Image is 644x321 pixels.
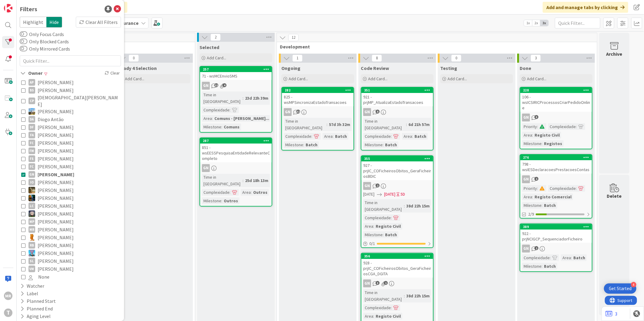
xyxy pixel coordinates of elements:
span: [PERSON_NAME] [38,194,74,202]
div: Milestone [363,231,383,238]
div: FC [29,140,35,146]
div: Clear All Filters [76,17,121,28]
div: GN [522,114,530,121]
input: Quick Filter... [555,18,600,28]
button: JC [PERSON_NAME] [21,186,119,194]
span: [PERSON_NAME] [38,218,74,226]
a: 25771 - wsMCEnvioSMSGNTime in [GEOGRAPHIC_DATA]:23d 22h 39mComplexidade:Area:Comuns - [PERSON_NAM... [200,66,272,133]
span: : [412,133,413,140]
div: Comuns [222,124,241,130]
div: 928 - prjIC_COFicheirosObitos_GeraFicheirosCGA_DGITA [361,259,433,278]
a: 282825 - wsMPSincronizaEstadoTransacoesGNTime in [GEOGRAPHIC_DATA]:57d 3h 32mComplexidade:Area:Ba... [281,87,354,151]
img: SF [29,250,35,256]
a: 3 [605,310,617,317]
div: 351 [364,88,433,92]
span: 8 [372,55,382,62]
span: : [542,202,542,209]
span: 1 [535,177,538,181]
button: RB [PERSON_NAME] [21,241,119,249]
span: Add Card... [289,76,308,81]
div: Area [522,132,532,138]
div: 798 - wsIESDeclaracoesPrestacoesContas [520,160,592,174]
span: : [311,133,312,140]
div: Area [323,133,333,140]
span: [PERSON_NAME] [38,78,74,86]
div: 351921 - prjMP_AtualizaEstadoTransacoes [361,88,433,106]
div: Filters [20,5,37,14]
span: Add Card... [527,76,546,81]
div: GN [361,108,433,116]
div: Time in [GEOGRAPHIC_DATA] [202,91,243,105]
div: Complexidade [363,214,391,221]
button: LS [PERSON_NAME] [21,210,119,218]
div: Complexidade [363,133,391,140]
div: Area [202,115,212,122]
div: 71 - wsMCEnvioSMS [200,72,272,80]
div: Milestone [284,141,303,148]
div: 389 [523,225,592,229]
div: Batch [542,263,557,270]
div: CP [29,98,35,104]
span: None [38,273,49,281]
span: [DATE] [363,191,374,197]
div: GN [202,164,210,172]
div: Delete [607,192,622,200]
button: Only Focus Cards [20,31,27,37]
button: LC [PERSON_NAME] [21,202,119,210]
div: GN [361,182,433,190]
span: 32 [296,110,300,114]
div: FS [29,155,35,162]
div: 25771 - wsMCEnvioSMS [200,67,272,80]
span: : [391,133,392,140]
div: GN [200,164,272,172]
span: : [576,185,577,192]
span: : [391,214,392,221]
img: RL [29,234,35,241]
div: Complexidade [363,304,391,311]
span: Development [280,44,589,50]
span: : [243,177,243,184]
div: Milestone [522,263,542,270]
div: Complexidade [202,107,230,113]
div: Owner [20,69,43,77]
button: FM [PERSON_NAME] [21,147,119,155]
div: 927 - prjIC_COFicheirosObitos_GeraFicheirosBDIC [361,161,433,180]
div: 282 [285,88,354,92]
button: Only Mirrored Cards [20,46,27,52]
span: [PERSON_NAME] [38,108,74,115]
div: 851 - wsEESSPesquisaEntidadeRelevanteCompleto [200,144,272,162]
img: LS [29,210,35,217]
div: Registo Comercial [533,194,573,200]
span: [PERSON_NAME] [38,210,74,218]
div: 5D [401,191,405,197]
span: [PERSON_NAME] [38,170,74,178]
button: RL [PERSON_NAME] [21,233,119,241]
span: Add Card... [125,76,144,81]
div: Area [241,189,251,196]
span: Highlight [20,17,46,28]
div: 257 [200,67,272,72]
span: : [212,115,213,122]
div: 921 - prjMP_AtualizaEstadoTransacoes [361,93,433,106]
div: Time in [GEOGRAPHIC_DATA] [363,118,406,131]
div: Area [402,133,412,140]
button: FA [PERSON_NAME] [21,131,119,139]
img: JC [29,187,35,194]
div: 922 - prjNCIGCP_SequenciadorFicheiro [520,230,592,243]
span: : [230,107,230,113]
span: 1 [292,55,303,62]
span: Testing [440,65,457,71]
button: Only Blocked Cards [20,38,27,45]
div: 389922 - prjNCIGCP_SequenciadorFicheiro [520,224,592,243]
span: 12 [288,34,299,41]
div: Priority [522,123,537,130]
div: 355927 - prjIC_COFicheirosObitos_GeraFicheirosBDIC [361,156,433,180]
div: Get Started [609,286,632,292]
div: AP [29,79,35,86]
div: Complexidade [548,185,576,192]
div: SL [29,258,35,264]
div: Area [561,254,571,261]
div: Area [363,313,373,319]
span: Hide [46,17,62,28]
div: 287 [203,139,272,143]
